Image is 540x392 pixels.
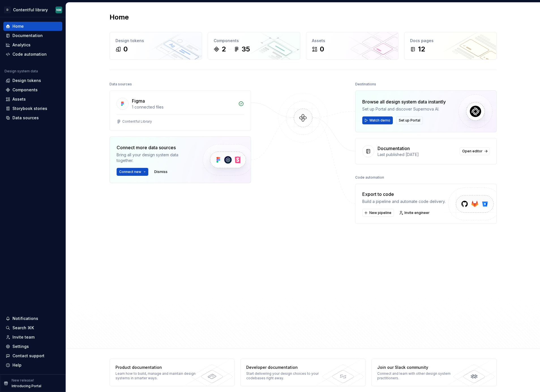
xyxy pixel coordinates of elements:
[246,371,329,380] div: Start delivering your design choices to your codebases right away.
[110,80,132,88] div: Data sources
[3,50,62,59] a: Code automation
[12,23,24,29] div: Home
[362,116,393,124] button: Watch demo
[56,8,61,12] div: NM
[110,32,202,60] a: Design tokens0
[12,42,31,48] div: Analytics
[240,359,366,386] a: Developer documentationStart delivering your design choices to your codebases right away.
[154,170,168,174] span: Dismiss
[119,170,141,174] span: Connect new
[12,325,34,331] div: Search ⌘K
[355,80,376,88] div: Destinations
[3,76,62,85] a: Design tokens
[320,45,324,54] div: 0
[460,147,490,155] a: Open editor
[12,106,47,111] div: Storybook stories
[371,359,497,386] a: Join our Slack communityConnect and learn with other design system practitioners.
[369,118,390,123] span: Watch demo
[12,96,26,102] div: Assets
[12,87,38,93] div: Components
[3,95,62,104] a: Assets
[222,45,226,54] div: 2
[399,118,420,123] span: Set up Portal
[362,106,446,112] div: Set up Portal and discover Supernova AI.
[110,359,235,386] a: Product documentationLearn how to build, manage and maintain design systems in smarter ways.
[123,45,128,54] div: 0
[362,199,445,204] div: Build a pipeline and automate code delivery.
[122,119,152,124] div: Contentful Library
[3,323,62,332] button: Search ⌘K
[3,40,62,49] a: Analytics
[3,104,62,113] a: Storybook stories
[369,211,391,215] span: New pipeline
[117,144,193,151] div: Connect more data sources
[3,351,62,360] button: Contact support
[404,32,497,60] a: Docs pages12
[377,365,460,370] div: Join our Slack community
[404,211,430,215] span: Invite engineer
[362,98,446,105] div: Browse all design system data instantly
[462,149,483,153] span: Open editor
[3,22,62,31] a: Home
[3,333,62,342] a: Invite team
[12,344,29,349] div: Settings
[378,145,410,152] div: Documentation
[3,361,62,370] button: Help
[242,45,250,54] div: 35
[12,33,43,38] div: Documentation
[355,174,384,181] div: Code automation
[12,362,22,368] div: Help
[12,316,38,321] div: Notifications
[410,38,491,44] div: Docs pages
[117,152,193,163] div: Bring all your design system data together.
[397,209,432,217] a: Invite engineer
[418,45,425,54] div: 12
[246,365,329,370] div: Developer documentation
[214,38,294,44] div: Components
[115,38,196,44] div: Design tokens
[362,209,394,217] button: New pipeline
[12,115,39,121] div: Data sources
[3,342,62,351] a: Settings
[378,152,456,157] div: Last published [DATE]
[115,365,198,370] div: Product documentation
[12,378,34,383] p: New release!
[152,168,170,176] button: Dismiss
[110,13,129,22] h2: Home
[12,51,47,57] div: Code automation
[12,384,41,388] p: Introducing Portal
[4,7,11,13] div: D
[3,31,62,40] a: Documentation
[12,334,35,340] div: Invite team
[306,32,398,60] a: Assets0
[396,116,423,124] button: Set up Portal
[13,7,48,13] div: Contentful library
[3,314,62,323] button: Notifications
[312,38,393,44] div: Assets
[3,113,62,122] a: Data sources
[377,371,460,380] div: Connect and learn with other design system practitioners.
[110,90,251,131] a: Figma1 connected filesContentful Library
[12,78,41,83] div: Design tokens
[115,371,198,380] div: Learn how to build, manage and maintain design systems in smarter ways.
[132,98,145,104] div: Figma
[362,191,445,198] div: Export to code
[12,353,44,359] div: Contact support
[208,32,300,60] a: Components235
[132,104,235,110] div: 1 connected files
[3,85,62,94] a: Components
[117,168,148,176] button: Connect new
[1,4,65,16] button: DContentful libraryNM
[5,69,38,73] div: Design system data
